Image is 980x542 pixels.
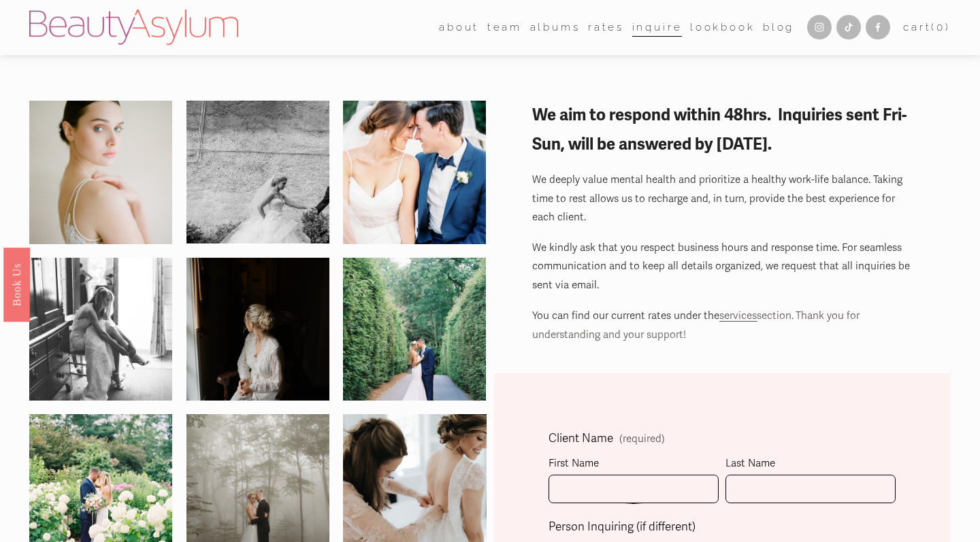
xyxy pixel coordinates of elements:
p: You can find our current rates under the [532,306,912,344]
img: 543JohnSaraWedding4.16.16.jpg [150,101,365,243]
a: TikTok [836,15,861,39]
div: Last Name [725,454,896,474]
img: 559c330b111a1$!x900.jpg [343,78,486,267]
a: Facebook [866,15,890,39]
a: albums [530,17,581,38]
span: about [439,18,479,37]
div: First Name [549,454,719,474]
img: 000019690009-2.jpg [29,75,172,270]
span: ( ) [931,21,950,33]
p: We deeply value mental health and prioritize a healthy work-life balance. Taking time to rest all... [532,171,912,226]
a: folder dropdown [487,17,522,38]
a: Inquire [632,17,683,38]
img: a&b-122.jpg [150,258,365,401]
a: services [719,309,757,322]
span: (required) [619,434,665,444]
img: Beauty Asylum | Bridal Hair &amp; Makeup Charlotte &amp; Atlanta [29,10,238,45]
span: 0 [936,21,945,33]
a: 0 items in cart [903,18,951,37]
a: Lookbook [690,17,755,38]
a: Blog [763,17,794,38]
a: Instagram [807,15,832,39]
span: Client Name [549,428,613,450]
span: team [487,18,522,37]
p: We kindly ask that you respect business hours and response time. For seamless communication and t... [532,239,912,294]
a: Rates [588,17,624,38]
img: 14241554_1259623257382057_8150699157505122959_o.jpg [343,234,486,424]
a: folder dropdown [439,17,479,38]
strong: We aim to respond within 48hrs. Inquiries sent Fri-Sun, will be answered by [DATE]. [532,105,906,154]
span: Person Inquiring (if different) [549,517,696,538]
img: 14231398_1259601320717584_5710543027062833933_o.jpg [29,234,172,424]
span: section. Thank you for understanding and your support! [532,309,862,340]
a: Book Us [3,247,30,321]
